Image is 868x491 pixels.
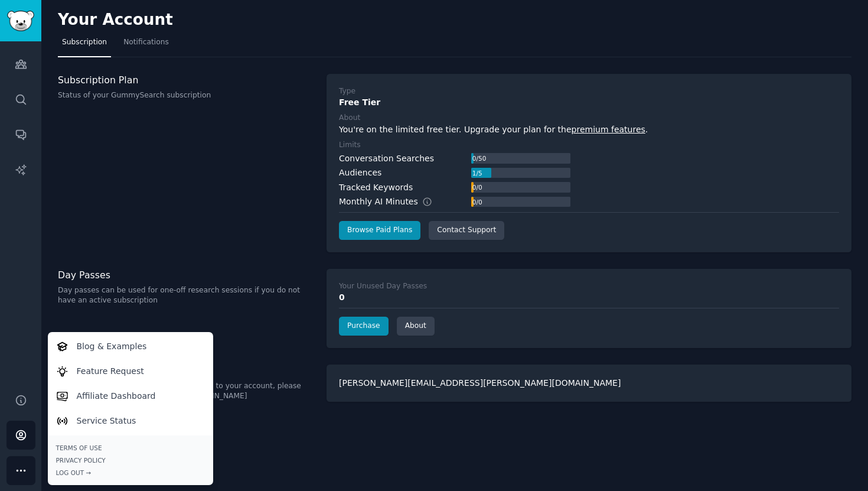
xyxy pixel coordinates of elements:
p: Feature Request [77,365,144,378]
p: Status of your GummySearch subscription [58,90,314,101]
a: Feature Request [50,359,211,383]
h3: Subscription Plan [58,74,314,86]
div: 1 / 5 [471,168,483,178]
a: Notifications [119,33,173,57]
div: Log Out → [56,469,205,477]
p: Day passes can be used for one-off research sessions if you do not have an active subscription [58,285,314,306]
div: You're on the limited free tier. Upgrade your plan for the . [339,123,839,136]
div: 0 / 50 [471,153,487,164]
span: Notifications [123,37,169,48]
a: Privacy Policy [56,456,205,464]
div: Audiences [339,167,381,179]
a: premium features [572,125,645,134]
a: Service Status [50,408,211,433]
a: Contact Support [429,221,504,240]
a: Purchase [339,317,389,336]
div: 0 / 0 [471,182,483,193]
div: Monthly AI Minutes [339,196,445,208]
div: [PERSON_NAME][EMAIL_ADDRESS][PERSON_NAME][DOMAIN_NAME] [327,365,851,402]
div: Tracked Keywords [339,181,413,194]
p: Blog & Examples [77,340,147,353]
p: Affiliate Dashboard [77,390,156,402]
a: About [397,317,435,336]
div: 0 / 0 [471,197,483,207]
h3: Day Passes [58,269,314,281]
a: Terms of Use [56,444,205,452]
div: Free Tier [339,96,839,109]
div: Conversation Searches [339,152,434,165]
div: Your Unused Day Passes [339,281,427,292]
span: Subscription [62,37,107,48]
a: Browse Paid Plans [339,221,420,240]
h2: Your Account [58,11,173,30]
div: Type [339,86,355,97]
div: Limits [339,140,361,151]
div: 0 [339,291,839,304]
img: GummySearch logo [7,11,34,31]
a: Subscription [58,33,111,57]
p: Service Status [77,415,136,427]
a: Blog & Examples [50,334,211,359]
div: About [339,113,360,123]
a: Affiliate Dashboard [50,383,211,408]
